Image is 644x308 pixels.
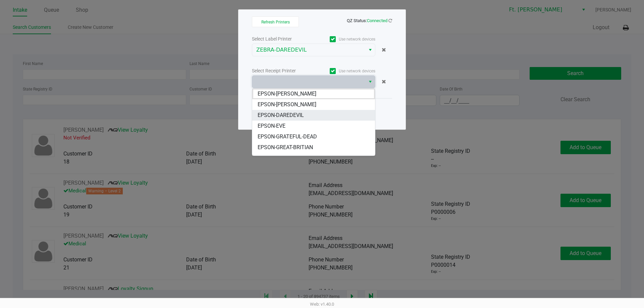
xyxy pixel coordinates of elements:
div: Select Label Printer [252,36,314,43]
span: QZ Status: [347,18,392,23]
button: Select [365,76,375,88]
label: Use network devices [314,36,375,42]
span: Web: v1.40.0 [310,302,334,307]
span: ZEBRA-DAREDEVIL [256,46,361,54]
span: EPSON-DAREDEVIL [258,111,304,119]
label: Use network devices [314,68,375,74]
button: Select [365,44,375,56]
span: EPSON-GREEN-DAY [258,154,304,162]
span: EPSON-[PERSON_NAME] [258,101,316,109]
span: Connected [367,18,387,23]
span: Refresh Printers [261,20,290,24]
div: Select Receipt Printer [252,67,314,74]
span: EPSON-EVE [258,122,285,130]
span: EPSON-[PERSON_NAME] [258,90,316,98]
button: Refresh Printers [252,16,299,27]
span: EPSON-GREAT-BRITIAN [258,143,313,151]
span: EPSON-GRATEFUL-DEAD [258,133,317,141]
